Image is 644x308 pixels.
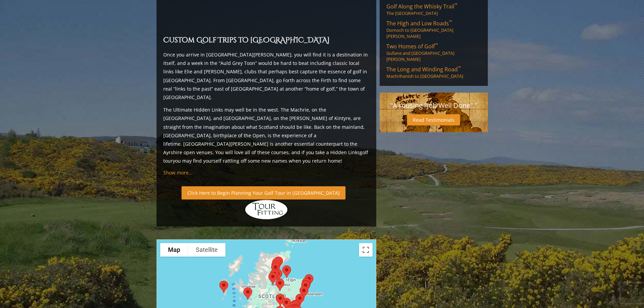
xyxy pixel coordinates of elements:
a: Show more... [163,169,193,176]
h2: Custom Golf Trips to [GEOGRAPHIC_DATA] [163,35,369,46]
sup: ™ [458,65,461,71]
sup: ™ [454,2,457,8]
a: Read Testimonials [407,114,460,125]
img: Hidden Links [244,199,288,220]
sup: ™ [435,42,438,48]
a: The High and Low Roads™Dornoch to [GEOGRAPHIC_DATA][PERSON_NAME] [386,20,481,39]
p: Once you arrive in [GEOGRAPHIC_DATA][PERSON_NAME], you will find it is a destination in itself, a... [163,50,369,101]
p: "A rousing "Job Well Done"." [386,99,481,112]
span: Golf Along the Whisky Trail [386,3,457,10]
a: Click Here to Begin Planning Your Golf Tour in [GEOGRAPHIC_DATA] [182,186,345,199]
a: Two Homes of Golf™Gullane and [GEOGRAPHIC_DATA][PERSON_NAME] [386,43,481,62]
a: Golf Along the Whisky Trail™The [GEOGRAPHIC_DATA] [386,3,481,16]
p: The Ultimate Hidden Links may well be in the west. The Machrie, on the [GEOGRAPHIC_DATA], and [GE... [163,105,369,165]
a: golf tour [163,149,368,164]
span: Two Homes of Golf [386,43,438,50]
span: The High and Low Roads [386,20,452,27]
span: The Long and Winding Road [386,66,461,73]
a: The Long and Winding Road™Machrihanish to [GEOGRAPHIC_DATA] [386,66,481,79]
sup: ™ [449,19,452,25]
